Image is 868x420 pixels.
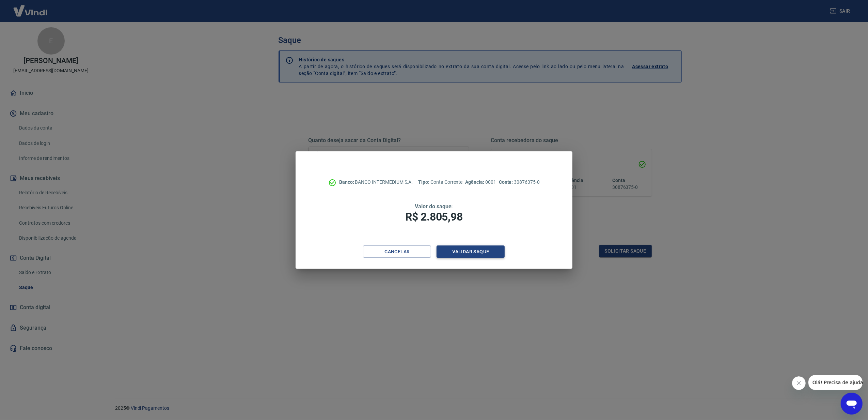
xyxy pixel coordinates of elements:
p: BANCO INTERMEDIUM S.A. [339,179,413,186]
span: Banco: [339,179,355,185]
iframe: Botão para abrir a janela de mensagens [841,393,863,415]
p: Conta Corrente [418,179,462,186]
img: logo_orange.svg [11,11,16,16]
div: Palavras-chave [79,40,109,45]
span: R$ 2.805,98 [405,210,462,223]
p: 0001 [465,179,496,186]
img: website_grey.svg [11,18,16,23]
span: Tipo: [418,179,430,185]
span: Valor do saque: [415,203,453,210]
button: Cancelar [363,245,431,258]
div: Domínio [36,40,52,45]
img: tab_keywords_by_traffic_grey.svg [72,40,77,45]
span: Olá! Precisa de ajuda? [4,5,57,10]
div: [PERSON_NAME]: [DOMAIN_NAME] [18,18,97,23]
iframe: Fechar mensagem [792,376,806,390]
iframe: Mensagem da empresa [808,375,863,390]
span: Conta: [499,179,514,185]
span: Agência: [465,179,486,185]
button: Validar saque [437,245,505,258]
div: v 4.0.25 [19,11,33,16]
img: tab_domain_overview_orange.svg [28,40,34,45]
p: 30876375-0 [499,179,540,186]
